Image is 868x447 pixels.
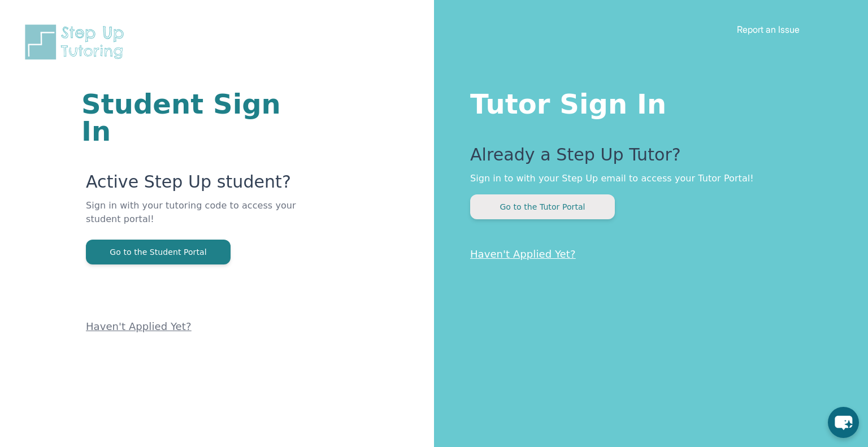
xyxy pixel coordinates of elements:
p: Sign in with your tutoring code to access your student portal! [86,199,298,240]
a: Go to the Student Portal [86,246,231,257]
p: Already a Step Up Tutor? [470,145,823,172]
button: chat-button [828,407,859,438]
p: Active Step Up student? [86,172,298,199]
p: Sign in to with your Step Up email to access your Tutor Portal! [470,172,823,185]
a: Report an Issue [737,24,800,35]
img: Step Up Tutoring horizontal logo [23,23,131,62]
button: Go to the Tutor Portal [470,194,615,219]
h1: Student Sign In [81,90,298,145]
h1: Tutor Sign In [470,86,823,118]
button: Go to the Student Portal [86,240,231,264]
a: Haven't Applied Yet? [86,320,192,332]
a: Haven't Applied Yet? [470,248,576,260]
a: Go to the Tutor Portal [470,201,615,212]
